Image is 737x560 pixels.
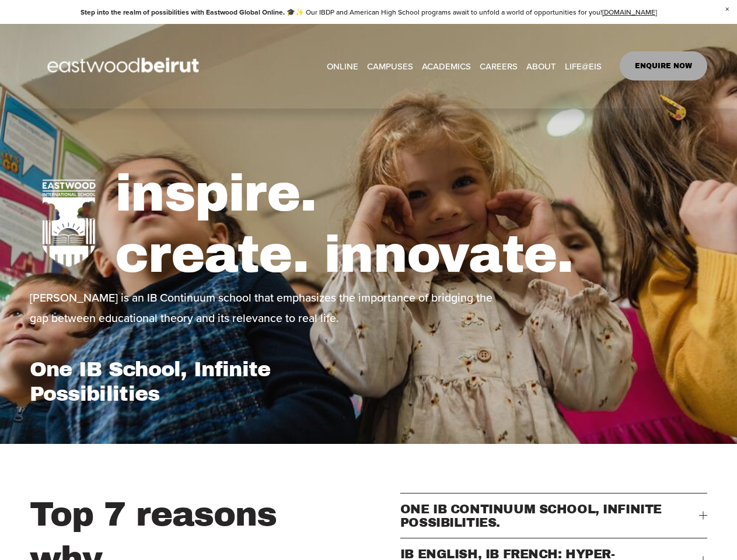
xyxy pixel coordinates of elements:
[30,357,365,406] h1: One IB School, Infinite Possibilities
[620,51,708,80] a: ENQUIRE NOW
[565,57,602,75] a: folder dropdown
[30,36,220,96] img: EastwoodIS Global Site
[400,502,700,529] span: ONE IB CONTINUUM SCHOOL, INFINITE POSSIBILITIES.
[565,58,602,74] span: LIFE@EIS
[327,57,358,75] a: ONLINE
[422,58,471,74] span: ACADEMICS
[367,58,413,74] span: CAMPUSES
[400,494,708,538] button: ONE IB CONTINUUM SCHOOL, INFINITE POSSIBILITIES.
[422,57,471,75] a: folder dropdown
[115,163,707,286] h1: inspire. create. innovate.
[30,288,508,328] p: [PERSON_NAME] is an IB Continuum school that emphasizes the importance of bridging the gap betwee...
[367,57,413,75] a: folder dropdown
[526,57,556,75] a: folder dropdown
[602,7,657,17] a: [DOMAIN_NAME]
[526,58,556,74] span: ABOUT
[480,57,518,75] a: CAREERS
